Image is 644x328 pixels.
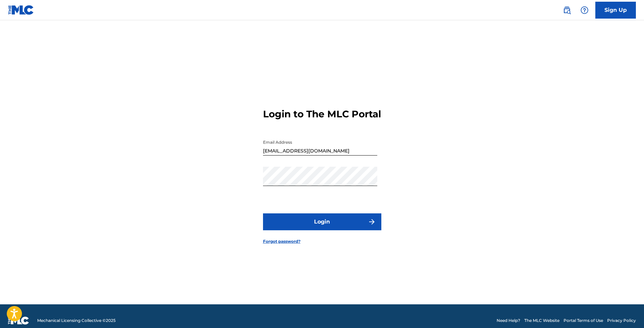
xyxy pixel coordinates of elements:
[263,238,301,244] a: Forgot password?
[263,108,381,120] h3: Login to The MLC Portal
[564,318,603,324] a: Portal Terms of Use
[580,6,589,14] img: help
[607,318,636,324] a: Privacy Policy
[610,296,644,328] iframe: Chat Widget
[578,3,591,17] div: Help
[595,2,636,19] a: Sign Up
[37,318,116,324] span: Mechanical Licensing Collective © 2025
[560,3,574,17] a: Public Search
[563,6,571,14] img: search
[368,218,376,226] img: f7272a7cc735f4ea7f67.svg
[8,317,29,325] img: logo
[8,5,34,15] img: MLC Logo
[263,213,381,230] button: Login
[497,318,520,324] a: Need Help?
[524,318,559,324] a: The MLC Website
